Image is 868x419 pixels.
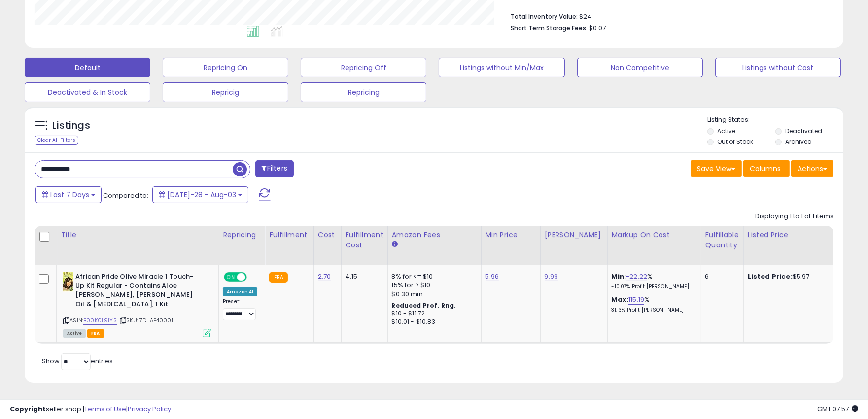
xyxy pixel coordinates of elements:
span: Columns [750,164,781,174]
a: 2.70 [318,272,331,281]
span: Compared to: [103,191,148,200]
div: Listed Price [748,230,833,240]
div: Preset: [223,298,257,320]
img: 51ZyZjOONoL._SL40_.jpg [63,272,73,292]
button: Default [25,58,150,77]
li: $24 [511,10,826,22]
div: $10.01 - $10.83 [392,318,474,326]
div: $10 - $11.72 [392,310,474,318]
label: Deactivated [785,127,822,135]
p: Listing States: [707,115,843,125]
span: 2025-08-11 07:57 GMT [817,404,858,414]
p: 31.13% Profit [PERSON_NAME] [612,307,694,314]
p: -10.07% Profit [PERSON_NAME] [612,283,694,290]
span: All listings currently available for purchase on Amazon [63,329,86,338]
label: Out of Stock [717,138,753,146]
span: FBA [87,329,104,338]
small: FBA [269,272,287,283]
a: -22.22 [626,272,647,281]
div: Repricing [223,230,261,240]
b: Listed Price: [748,272,793,281]
div: Fulfillment Cost [346,230,383,250]
div: Displaying 1 to 1 of 1 items [755,212,833,221]
div: seller snap | | [10,405,171,414]
div: 15% for > $10 [392,281,474,290]
div: [PERSON_NAME] [545,230,603,240]
strong: Copyright [10,404,46,414]
span: ON [225,273,237,281]
div: Amazon Fees [392,230,477,240]
div: Markup on Cost [612,230,697,240]
span: Show: entries [42,356,113,366]
a: 115.19 [628,295,644,305]
div: Clear All Filters [35,136,78,145]
span: | SKU: 7D-AP40001 [118,316,173,324]
button: Actions [791,160,833,177]
div: ASIN: [63,272,211,336]
span: $0.07 [589,23,606,33]
button: Listings without Cost [715,58,841,77]
h5: Listings [52,119,90,133]
div: % [612,295,694,314]
div: 8% for <= $10 [392,272,474,281]
div: Cost [318,230,337,240]
label: Active [717,127,735,135]
button: [DATE]-28 - Aug-03 [152,186,248,203]
div: $5.97 [748,272,830,281]
button: Repricing On [163,58,288,77]
button: Last 7 Days [35,186,102,203]
div: $0.30 min [392,290,474,299]
th: The percentage added to the cost of goods (COGS) that forms the calculator for Min & Max prices. [607,226,701,265]
a: 9.99 [545,272,558,281]
button: Filters [255,160,294,177]
label: Archived [785,138,812,146]
b: African Pride Olive Miracle 1 Touch-Up Kit Regular - Contains Aloe [PERSON_NAME], [PERSON_NAME] O... [75,272,195,311]
div: Amazon AI [223,287,257,296]
button: Non Competitive [577,58,703,77]
button: Repricing [301,82,426,102]
button: Deactivated & In Stock [25,82,150,102]
a: Privacy Policy [128,404,171,414]
b: Min: [612,272,626,281]
a: 5.96 [486,272,499,281]
div: % [612,272,694,290]
b: Reduced Prof. Rng. [392,301,456,310]
a: B00K0L9IYS [83,316,117,325]
b: Short Term Storage Fees: [511,24,588,32]
a: Terms of Use [84,404,126,414]
div: 4.15 [346,272,380,281]
b: Max: [612,295,629,304]
button: Columns [743,160,790,177]
button: Save View [691,160,742,177]
div: Title [61,230,214,240]
button: Repricig [163,82,288,102]
button: Listings without Min/Max [439,58,564,77]
div: Fulfillable Quantity [705,230,739,250]
small: Amazon Fees. [392,240,398,249]
div: Fulfillment [269,230,309,240]
b: Total Inventory Value: [511,12,578,21]
span: OFF [245,273,261,281]
div: 6 [705,272,736,281]
div: Min Price [486,230,536,240]
button: Repricing Off [301,58,426,77]
span: [DATE]-28 - Aug-03 [167,190,236,200]
span: Last 7 Days [50,190,89,200]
